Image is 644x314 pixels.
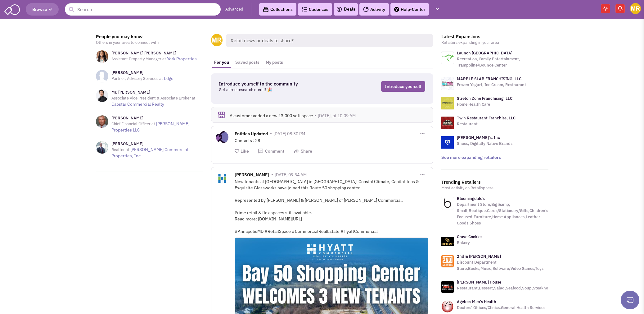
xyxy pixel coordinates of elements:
span: Partner, Advisory Services at [111,76,163,81]
a: For you [211,57,232,68]
a: Help-Center [390,3,429,16]
button: Browse [26,3,59,16]
h3: [PERSON_NAME] [111,70,173,76]
a: Launch [GEOGRAPHIC_DATA] [457,50,512,56]
div: New tenants at [GEOGRAPHIC_DATA] in [GEOGRAPHIC_DATA]! Coastal Climate, Capital Teas & Exquisite ... [235,178,428,234]
p: Retailers expanding in your area [441,39,548,46]
img: NoImageAvailable1.jpg [96,70,108,82]
h3: Mr. [PERSON_NAME] [111,90,203,95]
p: Department Store,Big &amp; Small,Boutique,Cards/Stationary/Gifts,Children's Focused,Furniture,Hom... [457,201,548,226]
a: MARBLE SLAB FRANCHISING, LLC [457,76,521,81]
div: Contacts : 28 [235,137,428,144]
img: Activity.png [363,7,369,12]
a: [PERSON_NAME] House [457,279,501,285]
img: SmartAdmin [4,3,20,15]
img: logo [441,117,454,129]
span: Chief Financial Officer at [111,121,155,127]
span: Retail news or deals to share? [226,34,433,47]
button: Share [294,148,312,154]
a: Introduce yourself [381,81,425,92]
a: Capstar Commercial Realty [111,101,164,107]
img: logo [441,136,454,149]
p: Most activity on Retailsphere [441,185,548,191]
a: See more expanding retailers [441,155,501,160]
h3: Trending Retailers [441,179,548,185]
a: 2nd & [PERSON_NAME] [457,254,501,259]
span: Browse [32,7,52,12]
h3: [PERSON_NAME] [111,115,203,121]
a: Collections [259,3,296,16]
p: Doctors’ Offices/Clinics,General Health Services [457,305,545,311]
img: Cadences_logo.png [302,7,307,12]
h3: Latest Expansions [441,34,548,39]
h3: [PERSON_NAME] [PERSON_NAME] [111,50,197,56]
h3: Introduce yourself to the community [219,81,336,87]
span: Associate Vice President & Associate Broker at [111,95,196,101]
span: [PERSON_NAME] [235,172,269,179]
a: Edge [164,76,173,81]
p: Home Health Care [457,101,512,108]
p: Get a free research credit! 🎉 [219,87,336,93]
a: My posts [263,57,286,68]
img: icon-collection-lavender-black.svg [263,7,269,12]
span: Assistant Property Manager at [111,56,166,62]
span: Entities Updated [235,131,268,138]
img: logo [441,77,454,90]
img: logo [441,97,454,109]
img: www.cravecookies.com [441,235,454,248]
a: Twin Restaurant Franchise, LLC [457,115,516,121]
img: icon-deals.svg [336,6,342,13]
img: Madison Roach [630,3,641,14]
p: Recreation, Family Entertainment, Trampoline/Bounce Center [457,56,548,68]
button: Comment [258,148,284,154]
a: [PERSON_NAME]'s, Inc [457,135,500,140]
p: Others in your area to connect with [96,39,203,46]
a: Stretch Zone Franchising, LLC [457,96,512,101]
a: Crave Cookies [457,234,482,239]
a: Deals [336,6,355,13]
a: Ageless Men's Health [457,299,496,304]
p: Shoes, Digitally Native Brands [457,141,512,147]
p: Frozen Yogurt, Ice Cream, Restaurant [457,82,526,88]
h3: [PERSON_NAME] [111,141,203,147]
a: Saved posts [232,57,263,68]
span: Like [241,148,249,154]
span: [DATE], at 10:09 AM [318,113,356,118]
input: Search [65,3,221,16]
a: York Properties [167,56,197,62]
a: Activity [359,3,389,16]
a: [PERSON_NAME] Commercial Properties, Inc. [111,147,188,159]
button: Like [235,148,249,154]
p: Restaurant [457,121,516,127]
p: Discount Department Store,Books,Music,Software/Video Games,Toys [457,259,548,272]
h3: People you may know [96,34,203,39]
div: A customer added a new 13,000 sqft space [230,113,426,118]
p: Restaurant,Dessert,Salad,Seafood,Soup,Steakhouse [457,285,555,291]
span: Realtor at [111,147,129,152]
a: [PERSON_NAME] Properties LLC [111,121,189,133]
a: Cadences [298,3,332,16]
img: logo [441,52,454,64]
span: [DATE] 09:54 AM [275,172,307,178]
a: Bloomingdale's [457,196,485,201]
a: Advanced [225,7,243,12]
img: help.png [394,7,399,12]
span: [DATE] 08:30 PM [273,131,305,136]
p: Bakery [457,240,482,246]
